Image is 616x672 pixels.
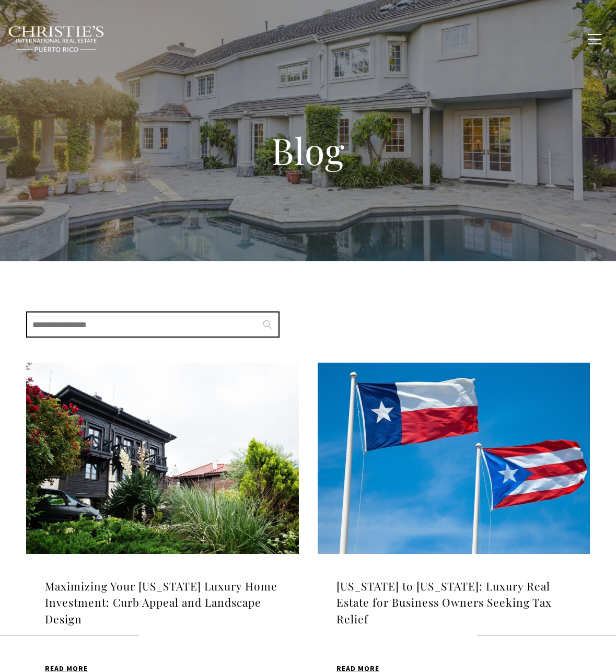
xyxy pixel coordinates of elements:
[99,128,517,173] h1: Blog
[26,363,299,554] img: Maximizing Your Puerto Rico Luxury Home Investment: Curb Appeal and Landscape Design
[336,578,572,628] h4: [US_STATE] to [US_STATE]: Luxury Real Estate for Business Owners Seeking Tax Relief
[318,363,590,554] img: Texas to Puerto Rico: Luxury Real Estate for Business Owners Seeking Tax Relief
[45,578,280,628] h4: Maximizing Your [US_STATE] Luxury Home Investment: Curb Appeal and Landscape Design
[336,665,379,672] span: Read MORE
[45,665,88,672] span: Read MORE
[8,26,105,53] img: Christie's International Real Estate black text logo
